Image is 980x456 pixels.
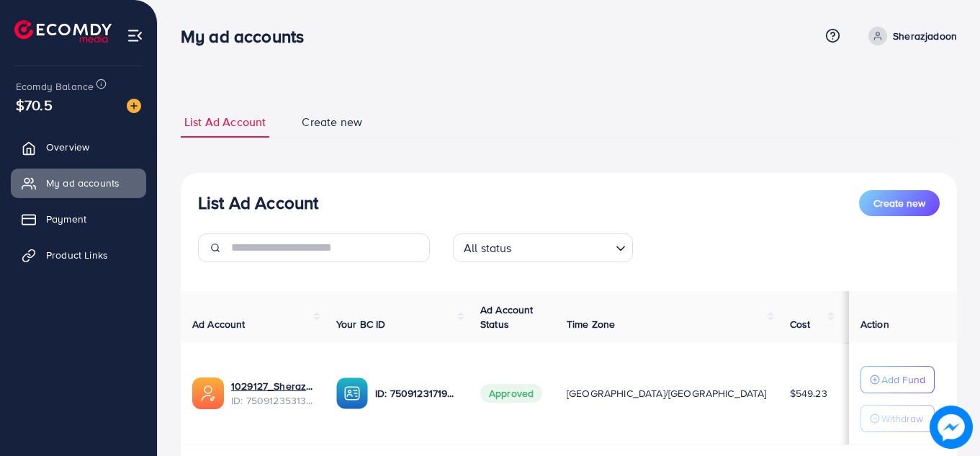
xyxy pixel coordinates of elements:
span: All status [461,238,515,259]
a: Product Links [11,241,146,269]
span: Cost [790,317,811,331]
img: image [127,99,141,113]
span: Overview [46,140,89,154]
span: Create new [302,114,362,130]
span: $70.5 [16,94,53,115]
p: Add Fund [881,371,925,388]
input: Search for option [516,235,610,259]
div: <span class='underline'>1029127_Sheraz Jadoon_1748354071263</span></br>7509123531398332432 [231,379,313,408]
a: Payment [11,205,146,233]
span: List Ad Account [184,114,266,130]
span: Create new [873,196,925,210]
span: Time Zone [567,317,615,331]
span: Approved [480,384,542,403]
span: [GEOGRAPHIC_DATA]/[GEOGRAPHIC_DATA] [567,386,767,401]
span: Product Links [46,248,108,262]
div: Search for option [453,233,633,262]
button: Add Fund [860,366,935,393]
span: Ecomdy Balance [16,79,94,94]
span: My ad accounts [46,176,120,190]
img: ic-ba-acc.ded83a64.svg [336,377,368,409]
a: Overview [11,133,146,161]
button: Withdraw [860,405,935,432]
a: My ad accounts [11,169,146,197]
span: Ad Account Status [480,303,534,331]
img: image [930,406,973,449]
span: Your BC ID [336,317,386,331]
p: Withdraw [881,410,923,427]
h3: List Ad Account [198,192,318,213]
p: Sherazjadoon [893,27,957,45]
h3: My ad accounts [181,26,315,47]
button: Create new [859,190,940,216]
span: Ad Account [192,317,246,331]
span: $549.23 [790,386,827,401]
img: ic-ads-acc.e4c84228.svg [192,377,224,409]
img: menu [127,27,143,44]
p: ID: 7509123171934044176 [375,385,457,402]
a: 1029127_Sheraz Jadoon_1748354071263 [231,379,313,393]
img: logo [14,20,112,43]
span: Action [860,317,889,331]
span: Payment [46,212,86,226]
a: Sherazjadoon [863,27,957,45]
span: ID: 7509123531398332432 [231,393,313,408]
